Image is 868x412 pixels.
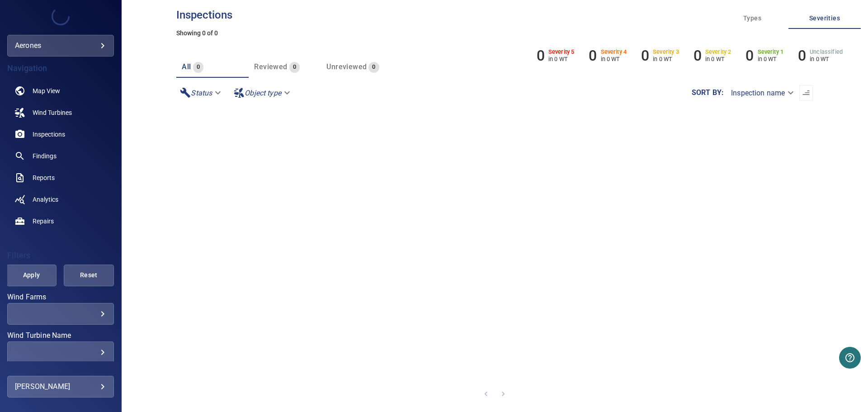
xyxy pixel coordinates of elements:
p: in 0 WT [758,56,784,62]
span: Reset [75,270,103,281]
a: analytics noActive [7,189,114,210]
p: in 0 WT [653,56,679,62]
div: Wind Turbine Name [7,341,114,363]
h6: Severity 3 [653,49,679,55]
p: in 0 WT [705,56,731,62]
button: Reset [64,265,114,286]
a: reports noActive [7,167,114,189]
h6: 0 [589,47,597,64]
label: Wind Farms [7,294,114,301]
span: Severities [794,13,855,24]
em: Status [191,89,212,97]
span: Analytics [33,195,58,204]
span: Wind Turbines [33,108,72,117]
p: in 0 WT [601,56,627,62]
button: Sort list from oldest to newest [799,85,813,101]
a: map noActive [7,80,114,102]
label: Wind Turbine Name [7,332,114,339]
li: Severity 5 [537,47,575,64]
span: Reviewed [254,62,287,71]
div: [PERSON_NAME] [15,379,106,394]
span: 0 [368,62,379,72]
h6: Severity 1 [758,49,784,55]
li: Severity 4 [589,47,627,64]
span: Findings [33,152,57,161]
h6: 0 [537,47,545,64]
div: Status [176,85,226,101]
h6: Severity 5 [548,49,575,55]
h6: Unclassified [810,49,843,55]
a: inspections noActive [7,123,114,145]
div: Inspection name [724,85,799,101]
h6: 0 [745,47,754,64]
h3: Inspections [176,9,813,21]
h6: 0 [798,47,806,64]
div: Wind Farms [7,303,114,325]
span: Reports [33,173,55,182]
span: Unreviewed [326,62,367,71]
li: Severity 2 [693,47,731,64]
h4: Navigation [7,64,114,73]
li: Severity Unclassified [798,47,843,64]
a: findings noActive [7,145,114,167]
span: All [182,62,191,71]
span: Types [722,13,783,24]
span: 0 [193,62,203,72]
p: in 0 WT [810,56,843,62]
div: Object type [230,85,296,101]
span: Map View [33,86,60,95]
a: windturbines noActive [7,102,114,123]
button: Apply [6,265,57,286]
li: Severity 3 [641,47,679,64]
nav: pagination navigation [176,376,813,412]
span: Repairs [33,217,54,226]
span: 0 [289,62,300,72]
h4: Filters [7,251,114,260]
h6: 0 [641,47,649,64]
span: Apply [18,270,45,281]
h6: Severity 4 [601,49,627,55]
h6: 0 [693,47,702,64]
div: aerones [7,35,114,57]
span: Inspections [33,130,65,139]
p: in 0 WT [548,56,575,62]
label: Sort by : [692,89,724,96]
em: Object type [245,89,281,97]
li: Severity 1 [745,47,783,64]
h6: Severity 2 [705,49,731,55]
div: aerones [15,38,106,53]
h5: Showing 0 of 0 [176,30,813,37]
a: repairs noActive [7,210,114,232]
